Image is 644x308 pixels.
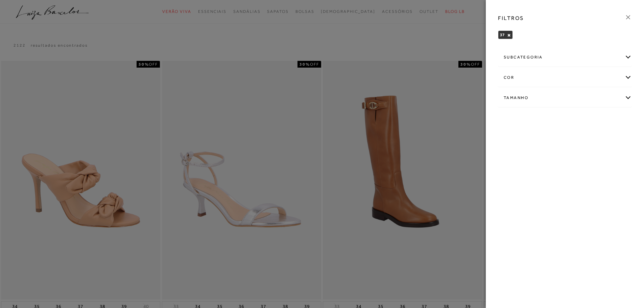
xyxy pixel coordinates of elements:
[498,89,631,107] div: Tamanho
[498,48,631,66] div: subcategoria
[498,14,524,22] h3: FILTROS
[498,69,631,87] div: cor
[500,32,505,37] span: 37
[507,33,511,38] button: 37 Close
